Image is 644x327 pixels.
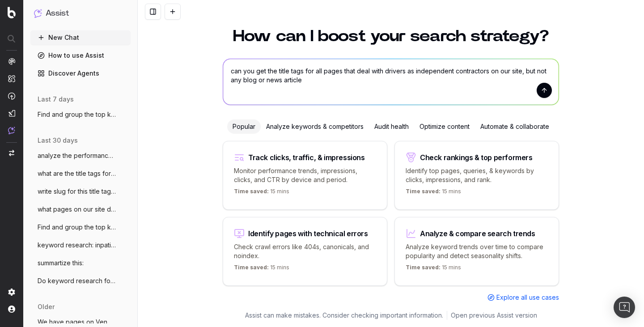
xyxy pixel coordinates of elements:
[38,223,116,232] span: Find and group the top keywords for sta
[420,154,533,161] div: Check rankings & top performers
[234,166,376,184] p: Monitor performance trends, impressions, clicks, and CTR by device and period.
[30,30,131,45] button: New Chat
[38,95,74,104] span: last 7 days
[369,119,414,134] div: Audit health
[30,166,131,181] button: what are the title tags for pages dealin
[406,188,461,199] p: 15 mins
[414,119,475,134] div: Optimize content
[227,119,261,134] div: Popular
[245,311,443,320] p: Assist can make mistakes. Consider checking important information.
[38,187,116,196] span: write slug for this title tag: Starwood
[38,151,116,160] span: analyze the performance of our page on s
[234,242,376,260] p: Check crawl errors like 404s, canonicals, and noindex.
[30,202,131,217] button: what pages on our site deal with shift d
[614,297,635,318] div: Open Intercom Messenger
[406,264,441,271] span: Time saved:
[487,293,559,302] a: Explore all use cases
[34,9,42,17] img: Assist
[8,92,15,100] img: Activation
[30,184,131,199] button: write slug for this title tag: Starwood
[30,256,131,270] button: summartize this:
[30,66,131,81] a: Discover Agents
[30,220,131,234] button: Find and group the top keywords for sta
[406,242,548,260] p: Analyze keyword trends over time to compare popularity and detect seasonality shifts.
[30,238,131,252] button: keyword research: inpatient rehab
[8,127,15,134] img: Assist
[30,149,131,163] button: analyze the performance of our page on s
[261,119,369,134] div: Analyze keywords & competitors
[38,318,116,327] span: We have pages on Venmo and CashApp refer
[8,110,15,117] img: Studio
[8,75,15,82] img: Intelligence
[475,119,555,134] div: Automate & collaborate
[248,230,368,237] div: Identify pages with technical errors
[248,154,365,161] div: Track clicks, traffic, & impressions
[38,110,116,119] span: Find and group the top keywords for [PERSON_NAME]
[8,58,15,65] img: Analytics
[234,188,289,199] p: 15 mins
[30,274,131,288] button: Do keyword research for a lawsuit invest
[30,107,131,122] button: Find and group the top keywords for [PERSON_NAME]
[234,188,269,195] span: Time saved:
[34,7,127,20] button: Assist
[38,276,116,285] span: Do keyword research for a lawsuit invest
[406,188,441,195] span: Time saved:
[38,302,55,311] span: older
[496,293,559,302] span: Explore all use cases
[46,7,69,20] h1: Assist
[406,264,461,275] p: 15 mins
[38,169,116,178] span: what are the title tags for pages dealin
[30,48,131,63] a: How to use Assist
[38,205,116,214] span: what pages on our site deal with shift d
[223,59,559,105] textarea: can you get the title tags for all pages that deal with drivers as independent contractors on our...
[9,150,14,156] img: Switch project
[38,259,84,268] span: summartize this:
[234,264,289,275] p: 15 mins
[8,306,15,313] img: My account
[38,136,78,145] span: last 30 days
[420,230,535,237] div: Analyze & compare search trends
[38,241,116,250] span: keyword research: inpatient rehab
[234,264,269,271] span: Time saved:
[8,289,15,296] img: Setting
[451,311,537,320] a: Open previous Assist version
[406,166,548,184] p: Identify top pages, queries, & keywords by clicks, impressions, and rank.
[223,28,559,44] h1: How can I boost your search strategy?
[8,7,16,18] img: Botify logo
